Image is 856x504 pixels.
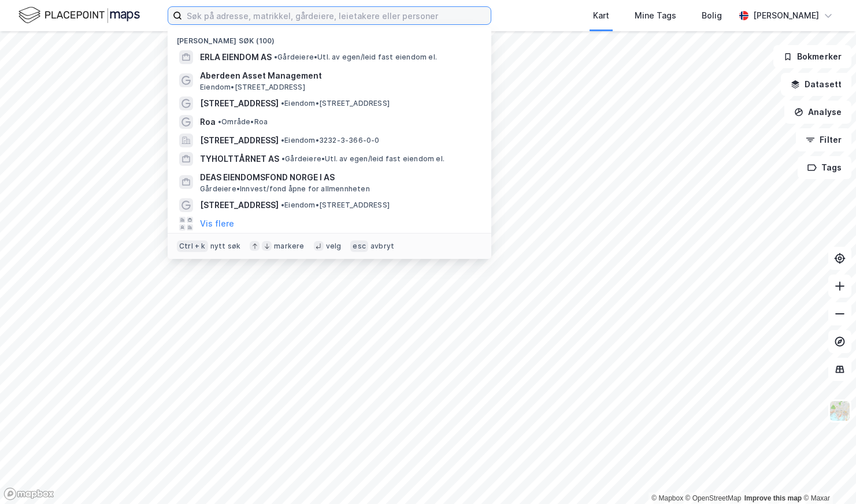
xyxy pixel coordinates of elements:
[798,156,851,179] button: Tags
[281,201,284,209] span: •
[350,240,368,252] div: esc
[18,5,140,25] img: logo.f888ab2527a4732fd821a326f86c7f29.svg
[281,136,284,144] span: •
[3,487,54,501] a: Mapbox homepage
[281,99,284,108] span: •
[744,494,802,502] a: Improve this map
[593,9,609,23] div: Kart
[200,97,279,110] span: [STREET_ADDRESS]
[370,242,394,251] div: avbryt
[798,449,856,504] iframe: Chat Widget
[781,73,851,96] button: Datasett
[200,83,305,92] span: Eiendom • [STREET_ADDRESS]
[182,7,491,24] input: Søk på adresse, matrikkel, gårdeiere, leietakere eller personer
[829,400,851,422] img: Z
[200,115,216,129] span: Roa
[796,128,851,151] button: Filter
[274,53,437,62] span: Gårdeiere • Utl. av egen/leid fast eiendom el.
[784,101,851,124] button: Analyse
[281,99,390,108] span: Eiendom • [STREET_ADDRESS]
[200,171,477,184] span: DEAS EIENDOMSFOND NORGE I AS
[685,494,742,502] a: OpenStreetMap
[200,134,279,147] span: [STREET_ADDRESS]
[200,217,234,231] button: Vis flere
[200,50,272,64] span: ERLA EIENDOM AS
[210,242,241,251] div: nytt søk
[200,152,279,166] span: TYHOLTTÅRNET AS
[218,117,268,127] span: Område • Roa
[281,154,285,163] span: •
[753,9,819,23] div: [PERSON_NAME]
[274,242,304,251] div: markere
[773,45,851,68] button: Bokmerker
[168,27,491,48] div: [PERSON_NAME] søk (100)
[200,198,279,212] span: [STREET_ADDRESS]
[177,240,208,252] div: Ctrl + k
[281,136,380,145] span: Eiendom • 3232-3-366-0-0
[281,154,444,164] span: Gårdeiere • Utl. av egen/leid fast eiendom el.
[702,9,722,23] div: Bolig
[274,53,277,61] span: •
[218,117,221,126] span: •
[326,242,342,251] div: velg
[200,69,477,83] span: Aberdeen Asset Management
[635,9,676,23] div: Mine Tags
[200,184,370,194] span: Gårdeiere • Innvest/fond åpne for allmennheten
[651,494,683,502] a: Mapbox
[281,201,390,210] span: Eiendom • [STREET_ADDRESS]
